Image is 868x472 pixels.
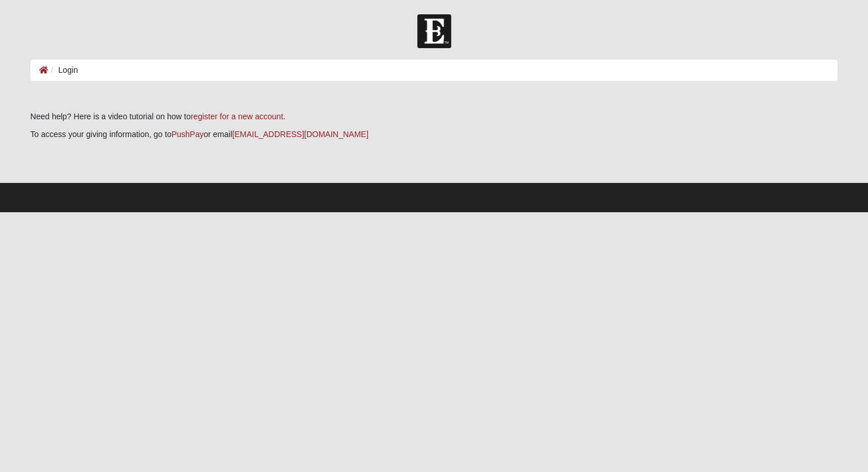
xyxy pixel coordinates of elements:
[232,130,369,139] a: [EMAIL_ADDRESS][DOMAIN_NAME]
[30,111,838,123] p: Need help? Here is a video tutorial on how to .
[172,130,204,139] a: PushPay
[417,14,451,48] img: Church of Eleven22 Logo
[48,64,78,76] li: Login
[30,128,838,141] p: To access your giving information, go to or email
[191,112,283,121] a: register for a new account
